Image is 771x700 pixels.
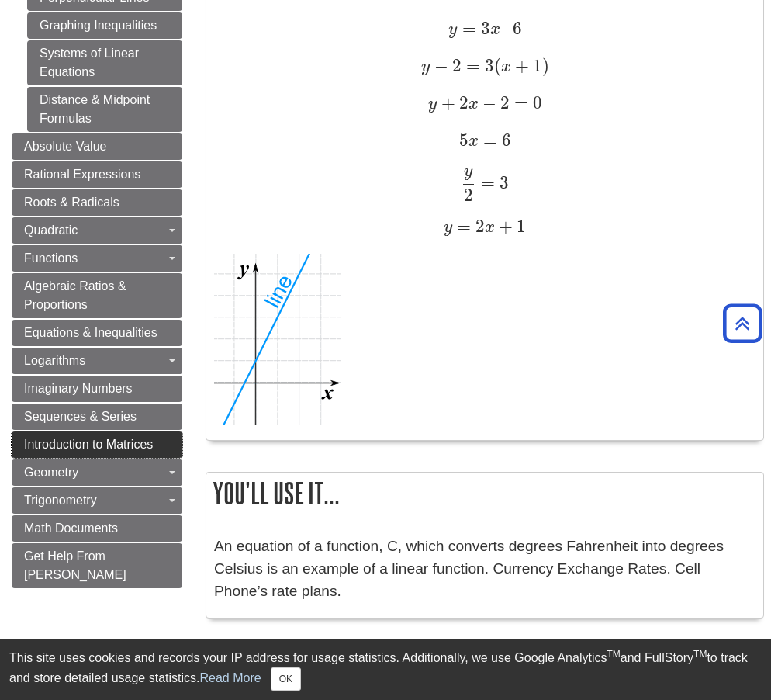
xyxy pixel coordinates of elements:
span: ) [542,55,549,76]
span: x [485,219,495,236]
span: + [437,92,455,113]
span: 6 [510,18,522,39]
a: Logarithms [12,348,182,374]
span: Algebraic Ratios & Proportions [24,279,126,311]
span: Absolute Value [24,140,106,153]
span: ( [494,55,501,76]
span: 0 [528,92,542,113]
a: Algebraic Ratios & Proportions [12,273,182,318]
span: – [500,18,510,39]
span: = [476,172,495,193]
span: y [444,219,452,236]
span: y [464,163,472,180]
span: 1 [513,216,526,237]
a: Imaginary Numbers [12,376,182,402]
span: + [495,216,513,237]
span: x [468,133,479,150]
a: Read More [199,671,261,684]
a: Absolute Value [12,133,182,160]
span: − [430,55,448,76]
span: 2 [496,92,510,113]
span: Equations & Inequalities [24,326,157,339]
span: 2 [448,55,462,76]
span: x [468,95,479,113]
a: Systems of Linear Equations [27,40,182,85]
a: Roots & Radicals [12,189,182,216]
span: y [421,58,430,75]
button: Close [271,667,301,691]
span: x [501,58,511,75]
span: Functions [24,251,78,265]
a: Introduction to Matrices [12,431,182,458]
a: Back to Top [717,313,767,334]
a: Distance & Midpoint Formulas [27,87,182,132]
span: 5 [459,130,468,151]
a: Functions [12,245,182,272]
span: 3 [476,18,490,39]
sup: TM [693,649,707,660]
a: Rational Expressions [12,161,182,188]
span: 3 [495,172,509,193]
h2: You'll use it... [206,473,763,514]
a: Geometry [12,459,182,486]
span: Roots & Radicals [24,196,119,209]
span: − [479,92,496,113]
span: Geometry [24,466,78,479]
span: x [490,21,500,38]
a: Get Help From [PERSON_NAME] [12,543,182,588]
a: Quadratic [12,217,182,244]
span: = [458,18,476,39]
span: Introduction to Matrices [24,438,153,451]
span: Get Help From [PERSON_NAME] [24,549,126,581]
span: 2 [464,185,473,206]
span: Math Documents [24,522,118,535]
a: Trigonometry [12,487,182,514]
span: = [452,216,471,237]
span: Sequences & Series [24,410,137,423]
span: Rational Expressions [24,168,140,181]
span: 1 [529,55,542,76]
span: y [428,95,437,113]
span: 6 [497,130,511,151]
span: y [448,21,457,38]
a: Equations & Inequalities [12,320,182,346]
span: = [510,92,528,113]
span: = [462,55,480,76]
div: This site uses cookies and records your IP address for usage statistics. Additionally, we use Goo... [9,649,762,691]
p: An equation of a function, C, which converts degrees Fahrenheit into degrees Celsius is an exampl... [214,535,755,602]
span: Quadratic [24,224,78,237]
span: Trigonometry [24,494,97,507]
span: + [511,55,529,76]
a: Math Documents [12,515,182,542]
span: Logarithms [24,354,85,367]
span: 2 [455,92,468,113]
span: 3 [480,55,494,76]
span: Imaginary Numbers [24,382,133,395]
span: 2 [471,216,485,237]
a: Sequences & Series [12,404,182,430]
img: Graph of y=2x+1 [214,254,341,425]
span: = [479,130,497,151]
sup: TM [607,649,620,660]
a: Graphing Inequalities [27,12,182,39]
